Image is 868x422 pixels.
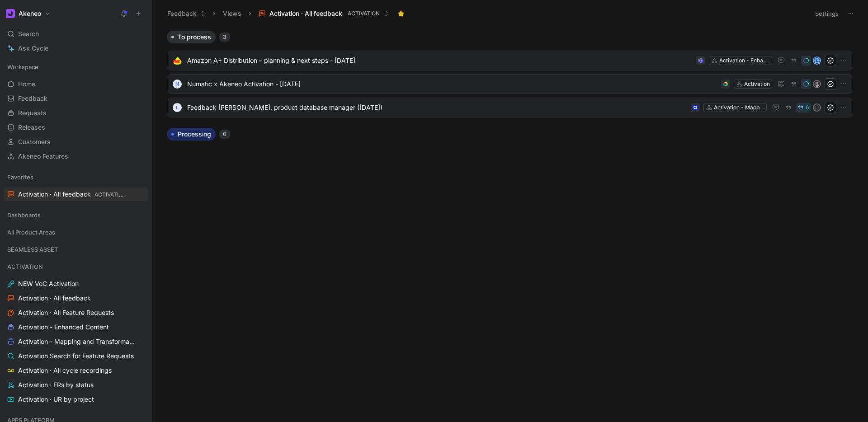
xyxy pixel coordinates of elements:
span: Activation · FRs by status [18,380,94,389]
button: Activation · All feedbackACTIVATION [255,7,393,20]
div: All Product Areas [4,225,148,242]
span: Feedback [18,94,47,103]
button: Feedback [163,7,210,20]
span: NEW VoC Activation [18,279,79,288]
span: Releases [18,123,45,132]
span: Activation · All feedback [18,190,125,199]
a: Activation · FRs by status [4,378,148,392]
span: Activation - Mapping and Transformation [18,337,136,346]
span: Activation · All feedback [269,9,342,18]
a: Feedback [4,92,148,105]
img: Akeneo [6,9,15,18]
a: Activation · All cycle recordings [4,364,148,377]
span: ACTIVATION [94,191,127,198]
span: SEAMLESS ASSET [7,245,58,254]
div: Dashboards [4,208,148,222]
div: ACTIVATIONNEW VoC ActivationActivation · All feedbackActivation · All Feature RequestsActivation ... [4,260,148,406]
span: Ask Cycle [18,43,48,54]
span: Requests [18,108,47,117]
span: Customers [18,137,51,146]
span: Activation · All feedback [18,294,91,303]
a: Activation · All feedbackACTIVATION [4,188,148,201]
a: Ask Cycle [4,42,148,55]
button: Settings [811,7,843,20]
a: Activation - Enhanced Content [4,320,148,334]
span: Activation - Enhanced Content [18,323,109,332]
div: Workspace [4,60,148,74]
span: Activation · All Feature Requests [18,308,114,317]
a: Activation · All Feature Requests [4,306,148,319]
a: Customers [4,135,148,149]
div: SEAMLESS ASSET [4,243,148,259]
a: Home [4,77,148,91]
span: ACTIVATION [7,262,43,271]
span: Activation · UR by project [18,395,94,404]
span: Favorites [7,173,33,182]
a: NEW VoC Activation [4,277,148,291]
a: Activation · All feedback [4,291,148,305]
a: Releases [4,121,148,134]
span: Akeneo Features [18,152,68,161]
div: Search [4,27,148,41]
span: ACTIVATION [348,9,380,18]
div: All Product Areas [4,225,148,239]
h1: Akeneo [19,9,41,18]
div: SEAMLESS ASSET [4,243,148,256]
div: Favorites [4,170,148,184]
button: Views [219,7,245,20]
span: Activation Search for Feature Requests [18,352,134,361]
a: Akeneo Features [4,150,148,163]
span: All Product Areas [7,228,55,237]
div: ACTIVATION [4,260,148,273]
span: Search [18,28,39,39]
span: Activation · All cycle recordings [18,366,112,375]
a: Activation Search for Feature Requests [4,349,148,363]
a: Activation - Mapping and Transformation [4,335,148,348]
span: Home [18,80,35,89]
a: Activation · UR by project [4,393,148,406]
span: Dashboards [7,211,41,220]
a: Requests [4,106,148,120]
button: AkeneoAkeneo [4,7,53,20]
span: Workspace [7,62,38,71]
div: Dashboards [4,208,148,225]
